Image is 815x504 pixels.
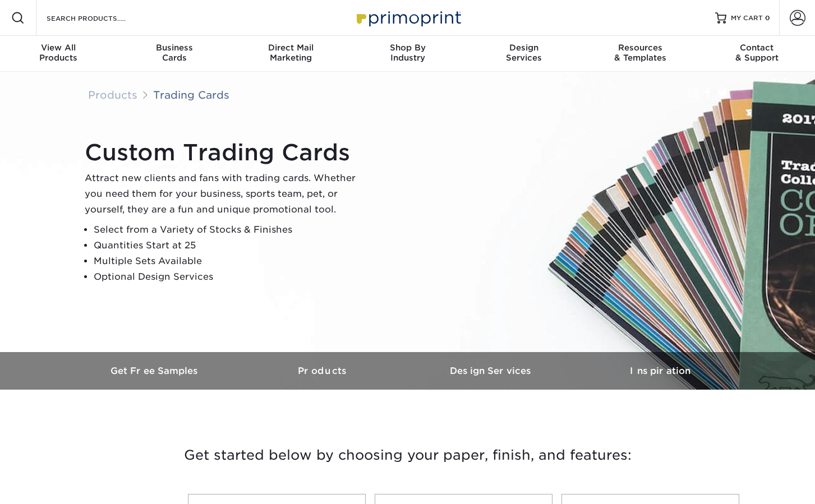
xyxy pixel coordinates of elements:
[233,43,349,63] div: Marketing
[765,14,770,22] span: 0
[731,13,763,23] span: MY CART
[466,36,582,72] a: DesignServices
[71,366,240,376] h3: Get Free Samples
[117,43,233,63] div: Cards
[80,430,736,480] h3: Get started below by choosing your paper, finish, and features:
[240,352,408,390] a: Products
[88,89,137,101] a: Products
[576,366,744,376] h3: Inspiration
[153,89,229,101] a: Trading Cards
[466,43,582,63] div: Services
[45,11,155,25] input: SEARCH PRODUCTS.....
[94,238,365,253] li: Quantities Start at 25
[349,43,466,53] span: Shop By
[576,352,744,390] a: Inspiration
[240,366,408,376] h3: Products
[466,43,582,53] span: Design
[408,366,576,376] h3: Design Services
[408,352,576,390] a: Design Services
[94,222,365,238] li: Select from a Variety of Stocks & Finishes
[352,6,464,30] img: Primoprint
[698,43,815,53] span: Contact
[85,139,365,166] h1: Custom Trading Cards
[698,36,815,72] a: Contact& Support
[71,352,240,390] a: Get Free Samples
[582,43,699,63] div: & Templates
[233,43,349,53] span: Direct Mail
[698,43,815,63] div: & Support
[233,36,349,72] a: Direct MailMarketing
[94,269,365,285] li: Optional Design Services
[582,36,699,72] a: Resources& Templates
[85,170,365,218] p: Attract new clients and fans with trading cards. Whether you need them for your business, sports ...
[349,43,466,63] div: Industry
[117,36,233,72] a: BusinessCards
[117,43,233,53] span: Business
[94,253,365,269] li: Multiple Sets Available
[582,43,699,53] span: Resources
[349,36,466,72] a: Shop ByIndustry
